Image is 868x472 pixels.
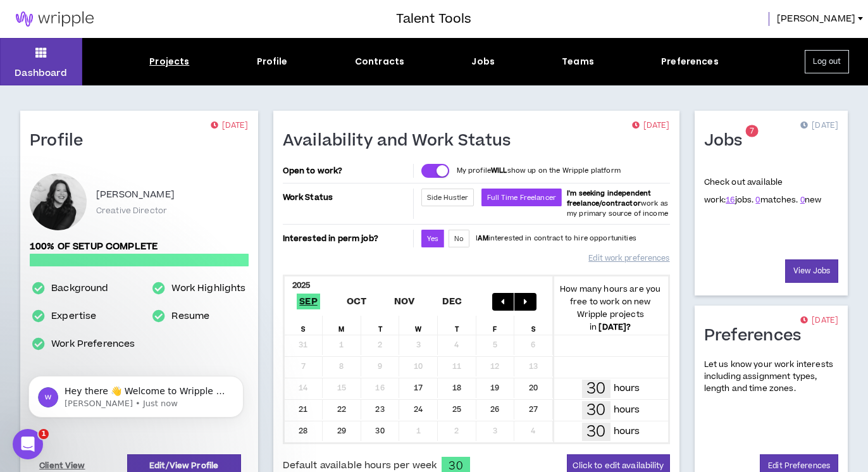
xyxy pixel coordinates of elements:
span: 7 [750,126,754,137]
span: Nov [392,294,418,309]
p: hours [614,403,640,417]
div: T [438,316,476,335]
div: W [399,316,438,335]
sup: 7 [746,125,758,137]
p: Let us know your work interests including assignment types, length and time zones. [704,359,838,395]
span: jobs. [726,194,753,206]
p: How many hours are you free to work on new Wripple projects in [553,283,668,333]
h1: Availability and Work Status [283,131,521,151]
span: new [800,194,822,206]
p: [DATE] [800,120,838,132]
div: Jobs [471,55,495,68]
span: [PERSON_NAME] [777,12,855,26]
div: Contracts [355,55,404,68]
span: 1 [39,429,49,439]
iframe: Intercom notifications message [9,349,263,438]
h1: Profile [30,131,93,151]
p: 100% of setup complete [30,240,249,254]
strong: WILL [491,166,507,175]
span: Dec [440,294,465,309]
div: Teams [562,55,594,68]
a: Work Preferences [51,337,135,352]
p: I interested in contract to hire opportunities [476,233,636,244]
a: 0 [755,194,760,206]
a: 16 [726,194,735,206]
div: Projects [149,55,189,68]
h3: Talent Tools [396,9,471,28]
a: Work Highlights [171,281,245,296]
p: [PERSON_NAME] [96,187,175,202]
b: [DATE] ? [598,321,631,333]
span: Yes [427,234,438,244]
p: [DATE] [632,120,670,132]
h1: Preferences [704,326,811,346]
strong: AM [478,233,488,243]
p: Dashboard [15,66,67,80]
div: S [514,316,553,335]
p: Check out available work: [704,177,822,206]
div: T [361,316,400,335]
a: Resume [171,309,209,324]
span: matches. [755,194,798,206]
a: Edit work preferences [588,247,669,270]
span: Side Hustler [427,193,469,202]
h1: Jobs [704,131,752,151]
span: Sep [297,294,320,309]
a: View Jobs [785,259,838,283]
div: M [323,316,361,335]
p: hours [614,382,640,395]
div: F [476,316,515,335]
p: My profile show up on the Wripple platform [457,166,621,176]
p: [DATE] [211,120,249,132]
a: Expertise [51,309,96,324]
span: Oct [344,294,369,309]
p: Open to work? [283,166,411,176]
div: Preferences [661,55,719,68]
div: S [285,316,323,335]
iframe: Intercom live chat [13,429,43,459]
p: [DATE] [800,314,838,327]
div: Kristen A. [30,173,87,230]
p: Creative Director [96,205,167,216]
button: Log out [805,50,849,73]
span: work as my primary source of income [567,189,668,218]
p: Interested in perm job? [283,230,411,247]
a: 0 [800,194,805,206]
b: 2025 [292,280,311,291]
div: Profile [257,55,288,68]
a: Background [51,281,108,296]
span: No [454,234,464,244]
p: Work Status [283,189,411,206]
p: hours [614,425,640,438]
b: I'm seeking independent freelance/contractor [567,189,651,208]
